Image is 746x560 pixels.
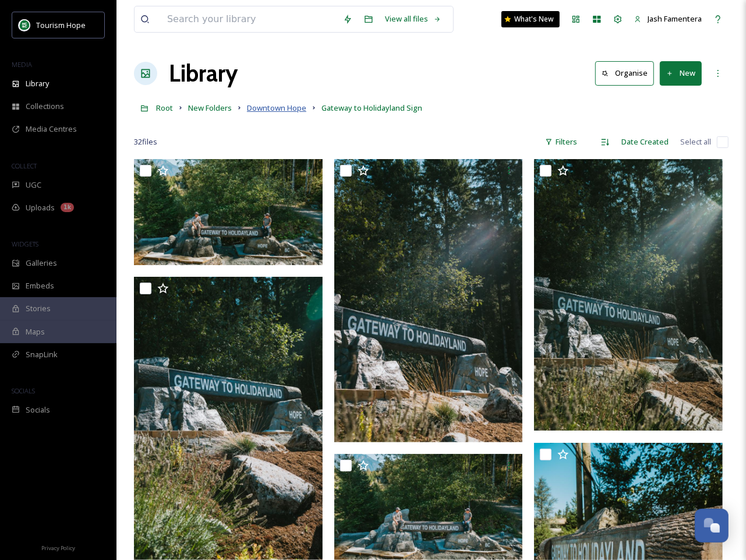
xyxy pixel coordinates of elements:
span: MEDIA [12,60,32,69]
div: 1k [61,203,74,212]
span: UGC [26,179,41,191]
span: Gateway to Holidayland Sign [321,103,422,113]
button: New [660,61,702,85]
a: Privacy Policy [41,540,75,554]
span: Root [156,103,173,113]
span: WIDGETS [12,240,38,248]
span: Library [26,78,49,89]
span: Stories [26,303,51,314]
span: Socials [26,404,50,415]
button: Organise [595,61,654,85]
span: Tourism Hope [36,20,86,30]
span: SnapLink [26,349,58,360]
span: Privacy Policy [41,544,75,552]
a: Organise [595,61,660,85]
button: Open Chat [695,509,729,543]
span: Jash Famentera [648,13,702,24]
a: Library [169,56,238,91]
div: Filters [539,131,583,153]
span: SOCIALS [12,386,35,395]
span: Media Centres [26,124,77,135]
span: Galleries [26,258,57,269]
span: Embeds [26,280,54,291]
div: Date Created [616,131,674,153]
img: logo.png [19,19,30,31]
a: Gateway to Holidayland Sign [321,101,422,115]
a: Root [156,101,173,115]
a: New Folders [188,101,232,115]
a: Downtown Hope [247,101,306,115]
input: Search your library [161,6,337,32]
span: Downtown Hope [247,103,306,113]
a: View all files [379,8,447,30]
span: Uploads [26,202,55,213]
img: Photo 17 09 2025 12 45 20 32.jpeg [334,454,523,560]
span: Maps [26,326,45,337]
span: Collections [26,101,64,112]
img: Photo 17 09 2025 12 45 21 43.jpeg [134,159,323,265]
span: New Folders [188,103,232,113]
img: Photo 17 09 2025 00 36 00 100.jpeg [134,277,323,560]
img: Photo 17 09 2025 00 36 40 56.jpeg [334,159,523,442]
img: Photo 17 09 2025 00 36 26 62.jpeg [534,159,723,431]
a: What's New [501,11,560,27]
span: Select all [680,136,711,147]
a: Jash Famentera [628,8,708,30]
span: COLLECT [12,161,37,170]
span: 32 file s [134,136,157,147]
